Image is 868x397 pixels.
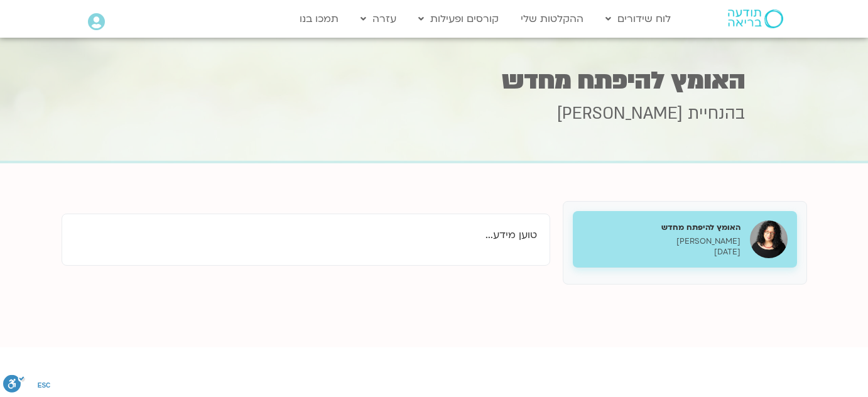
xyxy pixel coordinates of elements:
a: עזרה [354,7,403,31]
span: [PERSON_NAME] [557,102,683,125]
img: האומץ להיפתח מחדש [750,220,788,258]
h5: האומץ להיפתח מחדש [582,222,741,233]
h1: האומץ להיפתח מחדש [123,68,745,93]
span: בהנחיית [688,102,745,125]
a: תמכו בנו [293,7,345,31]
a: ההקלטות שלי [514,7,590,31]
a: קורסים ופעילות [412,7,505,31]
p: [DATE] [582,247,741,258]
img: תודעה בריאה [728,9,783,28]
a: לוח שידורים [599,7,677,31]
p: טוען מידע... [75,227,537,244]
p: [PERSON_NAME] [582,236,741,247]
